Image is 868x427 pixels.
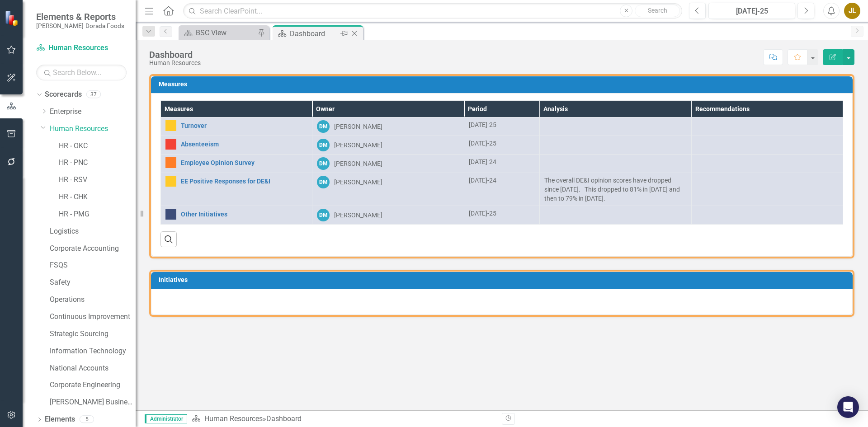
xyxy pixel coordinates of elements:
[59,141,136,151] a: HR - OKC
[50,295,136,305] a: Operations
[317,209,330,221] div: DM
[204,414,263,423] a: Human Resources
[691,206,843,225] td: Double-Click to Edit
[469,157,535,166] div: [DATE]-24
[317,120,330,133] div: DM
[540,206,691,225] td: Double-Click to Edit
[334,122,382,131] div: [PERSON_NAME]
[192,414,495,424] div: »
[334,159,382,168] div: [PERSON_NAME]
[181,178,307,185] a: EE Positive Responses for DE&I
[317,176,330,188] div: DM
[159,81,848,88] h3: Measures
[196,27,255,38] div: BSC View
[708,3,795,19] button: [DATE]-25
[45,89,82,100] a: Scorecards
[181,160,307,166] a: Employee Opinion Survey
[469,139,535,148] div: [DATE]-25
[469,176,535,185] div: [DATE]-24
[86,91,101,99] div: 37
[50,226,136,237] a: Logistics
[161,136,312,155] td: Double-Click to Edit Right Click for Context Menu
[334,178,382,187] div: [PERSON_NAME]
[36,22,124,29] small: [PERSON_NAME]-Dorada Foods
[159,277,848,283] h3: Initiatives
[50,380,136,390] a: Corporate Engineering
[469,120,535,129] div: [DATE]-25
[80,416,94,423] div: 5
[312,206,464,225] td: Double-Click to Edit
[165,139,176,150] img: Below Plan
[844,3,860,19] button: JL
[540,136,691,155] td: Double-Click to Edit
[317,139,330,151] div: DM
[50,312,136,322] a: Continuous Improvement
[635,5,680,17] button: Search
[183,3,682,19] input: Search ClearPoint...
[181,122,307,129] a: Turnover
[50,397,136,408] a: [PERSON_NAME] Business Unit
[181,211,307,218] a: Other Initiatives
[50,277,136,288] a: Safety
[145,414,187,423] span: Administrator
[312,173,464,206] td: Double-Click to Edit
[50,107,136,117] a: Enterprise
[161,117,312,136] td: Double-Click to Edit Right Click for Context Menu
[334,141,382,150] div: [PERSON_NAME]
[59,175,136,185] a: HR - RSV
[712,6,792,17] div: [DATE]-25
[161,206,312,225] td: Double-Click to Edit Right Click for Context Menu
[50,124,136,134] a: Human Resources
[50,346,136,357] a: Information Technology
[691,136,843,155] td: Double-Click to Edit
[165,176,176,187] img: Caution
[59,209,136,220] a: HR - PMG
[50,363,136,374] a: National Accounts
[5,10,20,26] img: ClearPoint Strategy
[50,244,136,254] a: Corporate Accounting
[59,192,136,202] a: HR - CHK
[149,60,201,66] div: Human Resources
[312,155,464,173] td: Double-Click to Edit
[181,27,255,38] a: BSC View
[544,176,686,203] p: The overall DE&I opinion scores have dropped since [DATE]. This dropped to 81% in [DATE] and then...
[691,117,843,136] td: Double-Click to Edit
[648,7,667,14] span: Search
[312,136,464,155] td: Double-Click to Edit
[50,329,136,339] a: Strategic Sourcing
[334,211,382,220] div: [PERSON_NAME]
[317,157,330,170] div: DM
[266,414,302,423] div: Dashboard
[165,157,176,168] img: Warning
[149,50,201,60] div: Dashboard
[181,141,307,148] a: Absenteeism
[36,11,124,22] span: Elements & Reports
[312,117,464,136] td: Double-Click to Edit
[59,158,136,168] a: HR - PNC
[540,117,691,136] td: Double-Click to Edit
[36,65,127,80] input: Search Below...
[45,414,75,425] a: Elements
[290,28,338,39] div: Dashboard
[165,120,176,131] img: Caution
[50,260,136,271] a: FSQS
[36,43,127,53] a: Human Resources
[165,209,176,220] img: No Information
[837,396,859,418] div: Open Intercom Messenger
[469,209,535,218] div: [DATE]-25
